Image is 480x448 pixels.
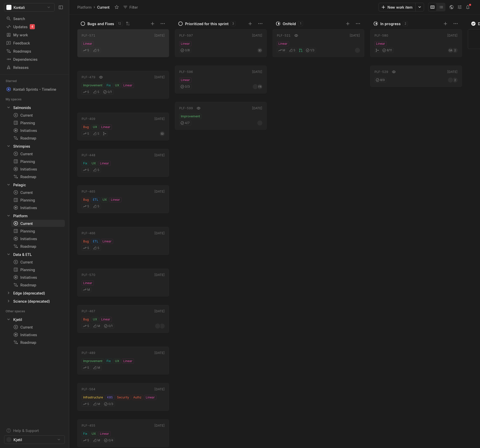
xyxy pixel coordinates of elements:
div: [DATE] [252,70,262,74]
a: Planning [11,227,65,235]
a: Roadmap [11,134,65,142]
div: My spaces [6,97,28,102]
span: 0 / 8 [185,48,190,53]
a: PLF-571[DATE]LinearSS [77,29,169,57]
span: Improvement [83,83,102,88]
div: Search [6,16,63,21]
div: Kjetil [13,317,22,322]
span: M [97,438,100,443]
a: Current [11,220,65,227]
a: Updates4 [4,23,65,30]
div: [DATE] [154,423,165,428]
span: Kjetil [13,437,22,442]
a: Dependencies [4,55,65,63]
div: Planning [13,228,63,234]
div: PLF-571 [82,33,95,38]
span: Security [117,395,129,400]
div: PLF-521[DATE]LinearMS1/3 [273,28,364,59]
div: [DATE] [252,106,262,111]
div: PLF-466[DATE]BugETLLinearSS [77,225,169,256]
span: Linear [111,197,120,202]
span: M [97,402,100,406]
a: Platform [76,4,93,11]
span: Kontali [13,5,25,10]
div: Salmonids [4,104,65,111]
span: 8 / 9 [380,78,385,82]
a: PLF-580[DATE]Linear8/11GA2 [370,29,462,57]
a: Initiatives [11,274,65,281]
div: [DATE] [154,75,165,80]
a: Planning [11,119,65,126]
div: grid [175,28,269,448]
span: Bug [83,197,89,202]
div: Starred [6,79,23,84]
div: Initiatives [13,166,63,172]
div: Kontali Sprints - Timeline [13,87,56,92]
a: PLF-596[DATE]Linear0/3FR [175,66,267,94]
span: Linear [100,431,109,436]
div: PLF-529 [374,70,388,74]
span: S [97,48,99,53]
div: [DATE] [154,231,165,236]
div: PLF-467[DATE]BugUXLinearSM0/1 [77,303,169,334]
div: PLF-570 [82,273,95,277]
span: Linear [101,125,110,129]
div: Shrimpies [4,143,65,150]
div: PLF-521 [277,33,291,38]
div: 2 [403,21,408,26]
div: Roadmaps [6,49,63,54]
a: Initiatives [11,165,65,173]
span: 0 / 3 [108,402,113,406]
a: Feedback [4,39,65,47]
div: Roadmap [13,340,63,345]
div: [DATE] [154,351,165,355]
div: PLF-409[DATE]BugUXLinearSSSD [77,111,169,142]
span: Improvement [181,114,200,119]
div: [DATE] [447,70,458,74]
span: Linear [146,395,155,400]
span: S [87,438,89,443]
a: PLF-597[DATE]Linear0/8SD [175,29,267,57]
div: Current [96,4,111,11]
a: Platform [4,212,65,219]
span: Linear [101,317,110,322]
span: 0 / 4 [108,438,113,443]
div: OnHold [283,21,296,26]
div: Current [13,151,63,157]
a: Roadmap [11,339,65,346]
div: [DATE] [154,387,165,392]
a: Kontali Sprints - Timeline [4,86,65,93]
div: grid [370,28,464,448]
span: Linear [278,41,288,46]
div: PLF-479 [82,75,95,80]
a: PLF-599[DATE]Improvement4/7 [175,102,267,130]
div: PLF-529[DATE]8/92 [370,64,462,88]
div: Platform [13,213,27,219]
div: PLF-448[DATE]FixUXLinearSS [77,147,169,178]
span: Linear [181,78,190,82]
span: Linear [376,41,385,46]
div: Current [13,325,63,330]
div: Planning [13,159,63,164]
div: Roadmap [13,174,63,179]
div: Initiatives [13,205,63,210]
div: Feedback [6,40,63,46]
div: PLF-564 [82,387,95,392]
a: PLF-465[DATE]BugETLUXLinearSS [77,185,169,213]
span: UX [92,431,96,436]
span: S [293,48,295,53]
a: PLF-467[DATE]BugUXLinearSM0/1 [77,305,169,333]
div: Planning [13,120,63,126]
button: Change to mode board_view [428,3,437,11]
a: Planning [11,196,65,204]
a: Current [11,150,65,157]
div: Initiatives [13,275,63,280]
span: Improvement [83,359,102,363]
span: 8 / 11 [387,48,392,53]
div: 3 [231,21,236,26]
span: 0 / 1 [108,324,113,328]
span: S [87,402,89,406]
span: Linear [102,239,112,244]
a: Data & ETL [4,251,65,258]
span: Bug [83,239,89,244]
